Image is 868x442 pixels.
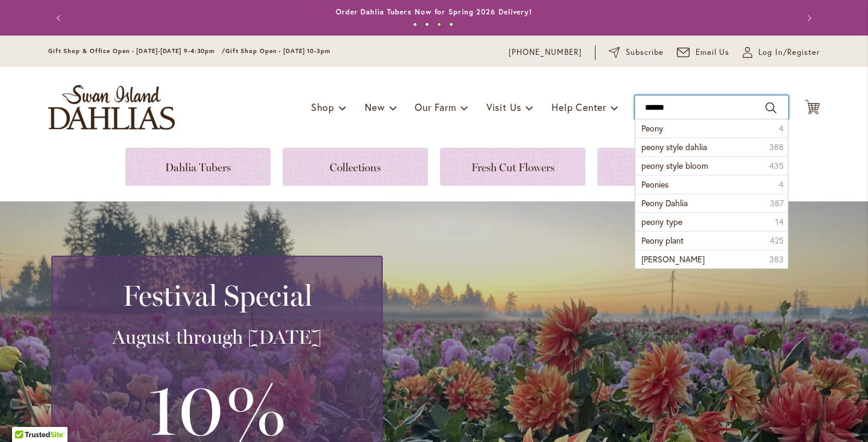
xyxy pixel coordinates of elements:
button: 3 of 4 [437,22,441,27]
span: 435 [769,160,784,172]
span: Peony Dahlia [641,197,688,209]
span: New [365,101,385,113]
span: 4 [779,122,784,134]
span: Gift Shop Open - [DATE] 10-3pm [225,47,330,55]
span: Shop [311,101,335,113]
a: Subscribe [609,46,664,58]
h3: August through [DATE] [67,325,367,349]
span: peony type [641,216,682,227]
span: Visit Us [486,101,521,113]
span: Peony [641,122,663,134]
span: peony style bloom [641,160,708,171]
span: Gift Shop & Office Open - [DATE]-[DATE] 9-4:30pm / [48,47,225,55]
span: Our Farm [415,101,456,113]
button: Previous [48,6,72,30]
a: Log In/Register [743,46,820,58]
a: [PHONE_NUMBER] [509,46,582,58]
span: 4 [779,178,784,191]
a: Order Dahlia Tubers Now for Spring 2026 Delivery! [336,7,532,16]
span: Subscribe [626,46,664,58]
button: 4 of 4 [449,22,453,27]
span: peony style dahlia [641,141,707,153]
span: 387 [770,197,784,209]
a: store logo [48,85,175,130]
h2: Festival Special [67,279,367,312]
span: 383 [769,253,784,265]
span: 425 [770,235,784,247]
span: Log In/Register [758,46,820,58]
button: Search [766,98,776,118]
button: 2 of 4 [425,22,429,27]
button: Next [796,6,820,30]
span: [PERSON_NAME] [641,253,705,265]
span: Help Center [552,101,606,113]
span: Peonies [641,178,668,190]
span: 14 [775,216,784,228]
span: Peony plant [641,235,684,246]
a: Email Us [677,46,730,58]
span: Email Us [696,46,730,58]
button: 1 of 4 [413,22,417,27]
span: 388 [769,141,784,153]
